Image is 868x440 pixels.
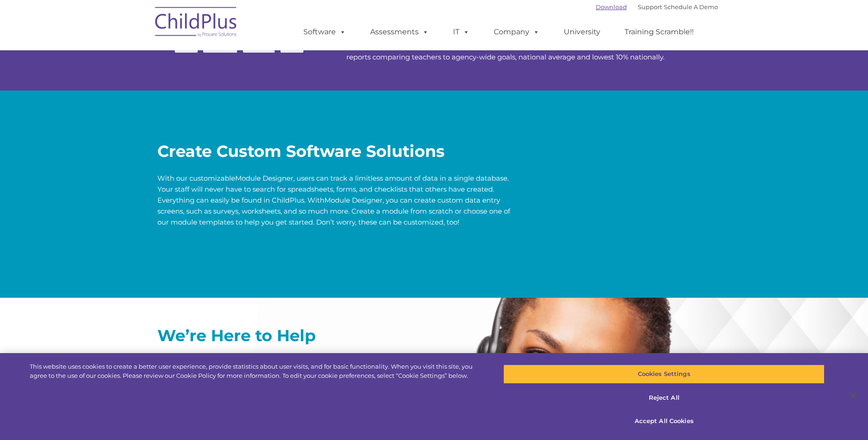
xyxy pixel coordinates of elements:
[361,23,438,41] a: Assessments
[503,365,825,384] button: Cookies Settings
[664,3,718,11] a: Schedule A Demo
[843,386,863,406] button: Close
[503,412,825,431] button: Accept All Cookies
[503,388,825,408] button: Reject All
[596,3,718,11] font: |
[444,23,479,41] a: IT
[638,3,662,11] a: Support
[157,141,445,161] strong: Create Custom Software Solutions
[615,23,703,41] a: Training Scramble!!
[294,23,355,41] a: Software
[485,23,549,41] a: Company
[535,107,711,282] img: Report-Custom-cropped3.gif
[157,174,510,226] span: With our customizable , users can track a limitless amount of data in a single database. Your sta...
[151,0,242,46] img: ChildPlus by Procare Solutions
[235,174,293,182] a: Module Designer
[30,362,477,380] div: This website uses cookies to create a better user experience, provide statistics about user visit...
[324,196,383,204] a: Module Designer
[596,3,627,11] a: Download
[555,23,609,41] a: University
[157,326,316,345] strong: We’re Here to Help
